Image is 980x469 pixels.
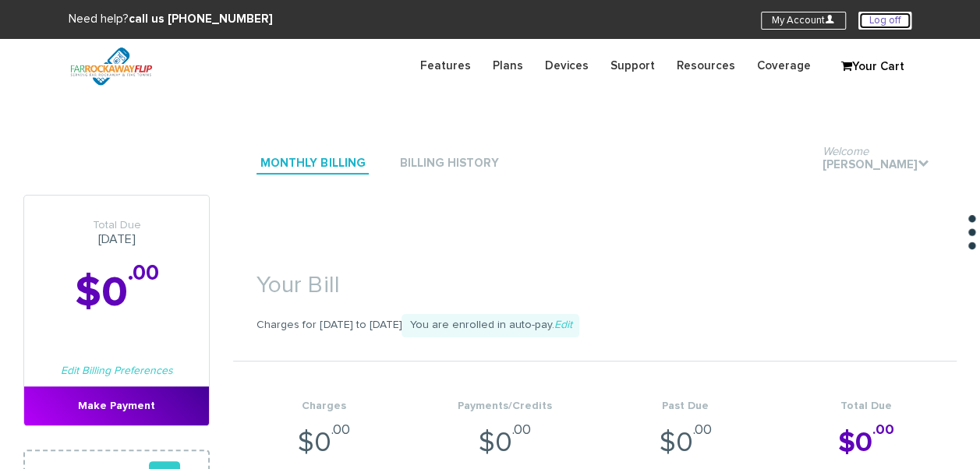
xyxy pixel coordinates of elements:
[128,263,159,284] sup: .00
[331,423,350,437] sup: .00
[24,219,209,232] span: Total Due
[512,423,531,437] sup: .00
[24,270,209,316] h2: $0
[819,155,933,176] a: Welcome[PERSON_NAME].
[833,55,911,79] a: Your Cart
[666,51,746,81] a: Resources
[872,423,894,437] sup: .00
[58,39,165,93] img: FiveTownsFlip
[24,219,209,247] h3: [DATE]
[233,249,957,306] h1: Your Bill
[395,153,502,175] a: Billing History
[24,386,209,425] a: Make Payment
[409,51,482,81] a: Features
[600,51,666,81] a: Support
[129,13,273,25] strong: call us [PHONE_NUMBER]
[761,12,846,30] a: My AccountU
[414,400,595,412] h4: Payments/Credits
[233,400,414,412] h4: Charges
[776,400,957,412] h4: Total Due
[825,14,835,24] i: U
[823,146,869,157] span: Welcome
[918,157,929,169] i: .
[233,314,957,337] p: Charges for [DATE] to [DATE]
[256,153,369,175] a: Monthly Billing
[858,12,911,30] a: Log off
[402,314,579,337] span: You are enrolled in auto-pay.
[554,319,571,330] a: Edit
[595,400,776,412] h4: Past Due
[482,51,534,81] a: Plans
[746,51,822,81] a: Coverage
[69,13,273,25] span: Need help?
[61,365,173,376] a: Edit Billing Preferences
[693,423,712,437] sup: .00
[534,51,600,81] a: Devices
